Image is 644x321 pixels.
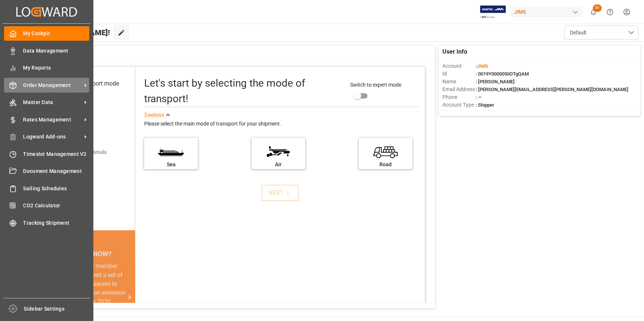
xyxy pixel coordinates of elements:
span: Account Type [442,101,476,109]
div: NEXT [269,188,292,197]
span: Id [442,70,476,78]
span: Rates Management [23,116,82,124]
span: Order Management [23,81,82,89]
a: Sailing Schedules [4,181,89,195]
span: : 0019Y0000050OTgQAM [476,71,529,77]
span: : — [476,94,482,100]
span: Phone [442,93,476,101]
button: show 51 new notifications [585,4,602,20]
div: Air [255,161,302,168]
a: My Cockpit [4,26,89,41]
span: Switch to expert mode [351,82,402,88]
span: CO2 Calculator [23,202,90,210]
span: Master Data [23,98,82,106]
button: NEXT [262,185,299,201]
span: : Shipper [476,102,494,108]
div: Let's start by selecting the mode of transport! [144,76,343,107]
span: User Info [442,47,467,56]
button: JIMS [511,5,585,19]
img: Exertis%20JAM%20-%20Email%20Logo.jpg_1722504956.jpg [480,6,506,19]
div: Sea [148,161,194,168]
a: Timeslot Management V2 [4,147,89,161]
button: Help Center [602,4,618,20]
span: Data Management [23,47,90,55]
a: CO2 Calculator [4,198,89,213]
a: Tracking Shipment [4,215,89,230]
span: : [476,63,488,69]
a: My Reports [4,61,89,75]
div: Select transport mode [62,79,119,88]
span: Sidebar Settings [24,305,90,313]
span: My Reports [23,64,90,72]
span: Default [570,29,587,37]
span: Tracking Shipment [23,219,90,227]
span: Timeslot Management V2 [23,150,90,158]
div: See less [144,111,164,120]
span: My Cockpit [23,30,90,37]
a: Data Management [4,43,89,58]
span: Logward Add-ons [23,133,82,141]
button: open menu [564,26,638,40]
span: Document Management [23,167,90,175]
div: Please select the main mode of transport for your shipment. [144,120,420,128]
span: Email Address [442,86,476,93]
span: Name [442,78,476,86]
span: Sailing Schedules [23,185,90,193]
span: : [PERSON_NAME][EMAIL_ADDRESS][PERSON_NAME][DOMAIN_NAME] [476,87,628,92]
span: 51 [593,4,602,12]
div: Road [362,161,409,168]
span: Account [442,62,476,70]
div: JIMS [511,7,582,17]
span: : [PERSON_NAME] [476,79,515,84]
a: Document Management [4,164,89,178]
span: JIMS [477,63,488,69]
